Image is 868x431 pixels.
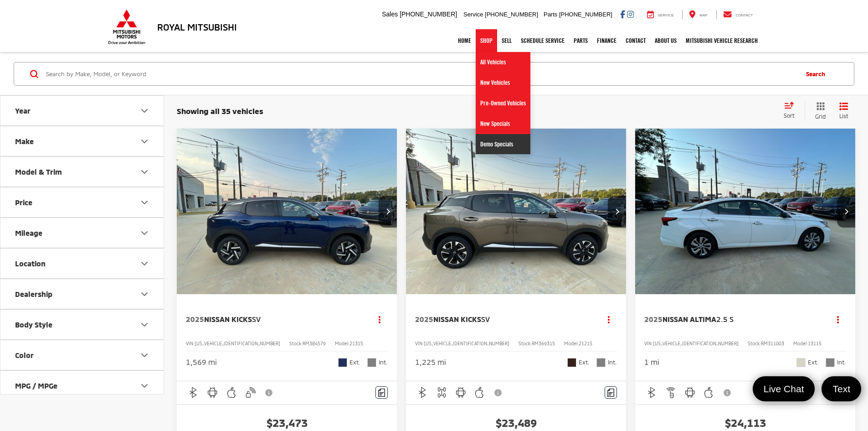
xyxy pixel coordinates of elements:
span: Model: [793,341,808,346]
a: 2025Nissan KicksSV [186,314,363,324]
div: Color [139,350,150,361]
span: Ext. [349,358,360,367]
span: [US_VEHICLE_IDENTIFICATION_NUMBER] [424,341,509,346]
span: Grid [815,113,826,120]
span: Service [658,13,674,17]
button: MPG / MPGeMPG / MPGe [0,371,164,400]
a: Sell [497,29,516,52]
button: Select sort value [779,102,805,120]
a: Mitsubishi Vehicle Research [681,29,762,52]
span: 13115 [808,341,822,346]
a: 2025 Nissan Altima 2.5 S2025 Nissan Altima 2.5 S2025 Nissan Altima 2.5 S2025 Nissan Altima 2.5 S [635,129,856,294]
button: Grid View [805,102,832,120]
div: Make [139,136,150,147]
button: Comments [605,386,617,399]
a: About Us [650,29,681,52]
img: Android Auto [684,387,696,398]
span: Live Chat [759,383,809,395]
span: Service [463,11,483,18]
a: Finance [592,29,621,52]
span: $23,473 [186,416,388,430]
span: Deep Blue Pearl/Gun Metallic [338,358,347,367]
div: 1 mi [644,357,659,368]
button: Actions [372,312,388,327]
button: Next image [608,196,626,228]
span: Parts [544,11,557,18]
span: RM369315 [532,341,555,346]
span: $23,489 [415,416,617,430]
a: Facebook: Click to visit our Facebook page [620,10,625,18]
div: 1,569 mi [186,357,217,368]
span: 2025 [415,315,433,323]
span: Int. [379,358,388,367]
span: $24,113 [644,416,846,430]
a: Map [682,10,714,19]
a: 2025Nissan KicksSV [415,314,592,324]
button: MileageMileage [0,218,164,248]
img: 2025 Nissan Kicks SV [176,129,398,295]
span: Int. [837,358,846,367]
img: Apple CarPlay [703,387,714,398]
span: VIN: [644,341,653,346]
span: dropdown dots [379,316,380,323]
span: 2.5 S [716,315,734,323]
span: SV [481,315,490,323]
span: Charcoal [367,358,376,367]
span: SV [252,315,261,323]
span: Charcoal [826,358,835,367]
button: Actions [830,312,846,327]
div: Year [139,105,150,116]
div: Mileage [139,228,150,239]
span: Model: [564,341,579,346]
span: [PHONE_NUMBER] [559,11,612,18]
a: Parts: Opens in a new tab [569,29,592,52]
div: Model & Trim [15,167,62,176]
a: Shop [476,29,497,52]
a: Schedule Service: Opens in a new tab [516,29,569,52]
span: Stock: [519,341,532,346]
img: Bluetooth® [417,387,428,398]
button: LocationLocation [0,249,164,278]
button: Comments [375,386,388,399]
span: Nissan Kicks [204,315,252,323]
span: [PHONE_NUMBER] [400,10,457,18]
button: Body StyleBody Style [0,310,164,339]
a: Demo Specials [476,134,530,154]
span: RM384579 [303,341,326,346]
a: New Specials [476,114,530,134]
div: Year [15,106,31,115]
span: [PHONE_NUMBER] [485,11,538,18]
input: Search by Make, Model, or Keyword [45,63,797,85]
span: [US_VEHICLE_IDENTIFICATION_NUMBER] [653,341,739,346]
button: Actions [601,312,617,327]
div: Body Style [139,319,150,330]
button: Model & TrimModel & Trim [0,157,164,187]
div: Price [15,198,32,207]
img: Apple CarPlay [474,387,485,398]
span: Canyon Bronze Metallic [567,358,576,367]
button: Search [797,62,838,85]
div: Make [15,137,34,145]
span: Ext. [579,358,590,367]
span: dropdown dots [608,316,610,323]
img: Bluetooth® [646,387,657,398]
span: Nissan Altima [663,315,716,323]
button: Next image [379,196,397,228]
img: Remote Start [665,387,677,398]
span: Glacier White [796,358,806,367]
button: View Disclaimer [491,383,506,402]
img: 2025 Nissan Kicks SV [406,129,627,295]
span: Nissan Kicks [433,315,481,323]
a: 2025Nissan Altima2.5 S [644,314,821,324]
div: MPG / MPGe [15,381,57,390]
div: 2025 Nissan Kicks SV 0 [176,129,398,294]
span: 2025 [186,315,204,323]
span: Stock: [748,341,761,346]
a: Pre-Owned Vehicles [476,93,530,114]
a: Contact [621,29,650,52]
img: Keyless Entry [245,387,256,398]
div: 1,225 mi [415,357,446,368]
span: Text [828,383,855,395]
span: VIN: [186,341,195,346]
